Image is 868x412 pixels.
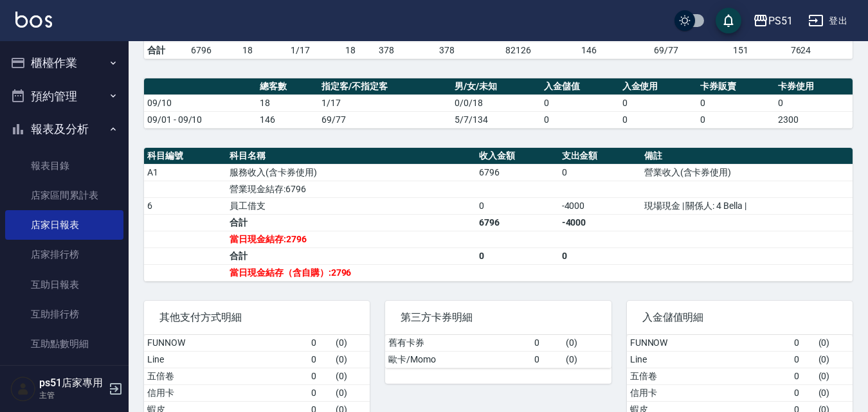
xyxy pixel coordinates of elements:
td: 0 [697,111,775,128]
td: FUNNOW [144,335,308,352]
a: 互助排行榜 [5,300,123,329]
a: 店家排行榜 [5,240,123,269]
td: 員工借支 [226,197,476,214]
td: 09/10 [144,94,257,111]
td: -4000 [559,197,641,214]
td: 378 [375,42,436,58]
table: a dense table [144,148,853,282]
img: Logo [15,12,52,28]
td: ( 0 ) [332,351,370,368]
td: 0 [541,111,619,128]
td: 五倍卷 [144,368,308,384]
td: 69/77 [318,111,451,128]
td: ( 0 ) [563,335,611,352]
td: 合計 [226,214,476,231]
td: 0 [791,335,815,352]
td: 146 [257,111,318,128]
th: 總客數 [257,78,318,95]
a: 店家日報表 [5,210,123,240]
td: 歐卡/Momo [385,351,531,368]
td: 18 [239,42,288,58]
a: 互助點數明細 [5,329,123,359]
p: 主管 [39,390,105,401]
td: FUNNOW [627,335,791,352]
button: save [716,8,741,33]
span: 其他支付方式明細 [159,311,354,324]
td: 6 [144,197,226,214]
th: 支出金額 [559,148,641,165]
span: 第三方卡券明細 [401,311,595,324]
a: 店家區間累計表 [5,181,123,210]
a: 互助日報表 [5,270,123,300]
td: 1/17 [318,94,451,111]
td: 當日現金結存（含自購）:2796 [226,264,476,281]
td: 1/17 [287,42,342,58]
td: 09/01 - 09/10 [144,111,257,128]
td: 合計 [226,247,476,264]
td: ( 0 ) [563,351,611,368]
td: 0 [308,384,332,401]
td: 151 [730,42,788,58]
td: 0 [619,111,697,128]
td: 營業現金結存:6796 [226,181,476,197]
td: 0 [775,94,853,111]
td: 146 [578,42,651,58]
button: PS51 [748,8,798,34]
th: 卡券販賣 [697,78,775,95]
div: PS51 [768,13,793,29]
td: ( 0 ) [815,368,853,384]
td: ( 0 ) [815,384,853,401]
td: 信用卡 [144,384,308,401]
td: ( 0 ) [332,368,370,384]
td: ( 0 ) [332,384,370,401]
td: 0 [619,94,697,111]
th: 男/女/未知 [451,78,541,95]
td: 0 [559,247,641,264]
h5: ps51店家專用 [39,377,105,390]
td: 18 [257,94,318,111]
td: 0 [476,197,558,214]
td: 五倍卷 [627,368,791,384]
td: 69/77 [651,42,730,58]
td: 0 [697,94,775,111]
td: 82126 [502,42,578,58]
td: 合計 [144,42,188,58]
th: 收入金額 [476,148,558,165]
td: 0 [476,247,558,264]
td: 5/7/134 [451,111,541,128]
img: Person [10,376,36,402]
td: 0 [308,368,332,384]
td: 當日現金結存:2796 [226,231,476,247]
span: 入金儲值明細 [642,311,837,324]
td: A1 [144,164,226,181]
td: ( 0 ) [815,335,853,352]
th: 卡券使用 [775,78,853,95]
td: 0 [531,335,563,352]
td: 6796 [188,42,239,58]
td: -4000 [559,214,641,231]
td: 0 [531,351,563,368]
td: 營業收入(含卡券使用) [641,164,853,181]
td: 0 [791,351,815,368]
table: a dense table [144,78,853,129]
td: 信用卡 [627,384,791,401]
td: ( 0 ) [332,335,370,352]
td: 0/0/18 [451,94,541,111]
td: 現場現金 | 關係人: 4 Bella | [641,197,853,214]
button: 報表及分析 [5,112,123,146]
th: 備註 [641,148,853,165]
button: 櫃檯作業 [5,46,123,80]
a: 互助業績報表 [5,359,123,388]
td: 0 [308,335,332,352]
button: 登出 [803,9,853,33]
td: ( 0 ) [815,351,853,368]
table: a dense table [385,335,611,368]
td: 服務收入(含卡券使用) [226,164,476,181]
td: 2300 [775,111,853,128]
td: 0 [791,368,815,384]
td: 0 [541,94,619,111]
button: 預約管理 [5,80,123,113]
td: Line [144,351,308,368]
td: 6796 [476,214,558,231]
td: 6796 [476,164,558,181]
